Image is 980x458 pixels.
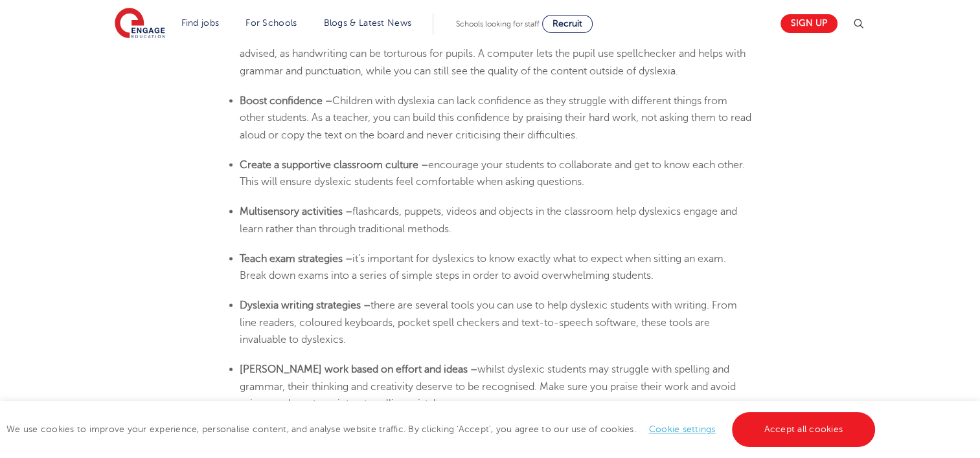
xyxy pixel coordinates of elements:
[553,19,582,28] span: Recruit
[6,424,878,434] span: We use cookies to improve your experience, personalise content, and analyse website traffic. By c...
[240,252,352,264] b: Teach exam strategies –
[649,424,716,434] a: Cookie settings
[324,18,412,28] a: Blogs & Latest News
[245,18,297,28] a: For Schools
[240,205,352,217] b: Multisensory activities –
[542,15,593,33] a: Recruit
[240,363,736,409] span: whilst dyslexic students may struggle with spelling and grammar, their thinking and creativity de...
[781,14,838,33] a: Sign up
[240,363,477,375] b: [PERSON_NAME] work based on effort and ideas –
[240,252,726,281] span: it’s important for dyslexics to know exactly what to expect when sitting an exam. Break down exam...
[732,412,876,447] a: Accept all cookies
[240,299,737,345] span: there are several tools you can use to help dyslexic students with writing. From line readers, co...
[240,30,746,76] span: Letting a pupil with dyslexia submit work on a computer for every lesson is advised, as handwriti...
[240,299,370,311] b: Dyslexia writing strategies –
[240,158,745,187] span: encourage your students to collaborate and get to know each other. This will ensure dyslexic stud...
[181,18,220,28] a: Find jobs
[240,94,751,140] span: Children with dyslexia can lack confidence as they struggle with different things from other stud...
[240,94,332,106] b: Boost confidence –
[240,158,428,170] b: Create a supportive classroom culture –
[115,8,165,40] img: Engage Education
[240,205,737,234] span: flashcards, puppets, videos and objects in the classroom help dyslexics engage and learn rather t...
[456,19,540,28] span: Schools looking for staff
